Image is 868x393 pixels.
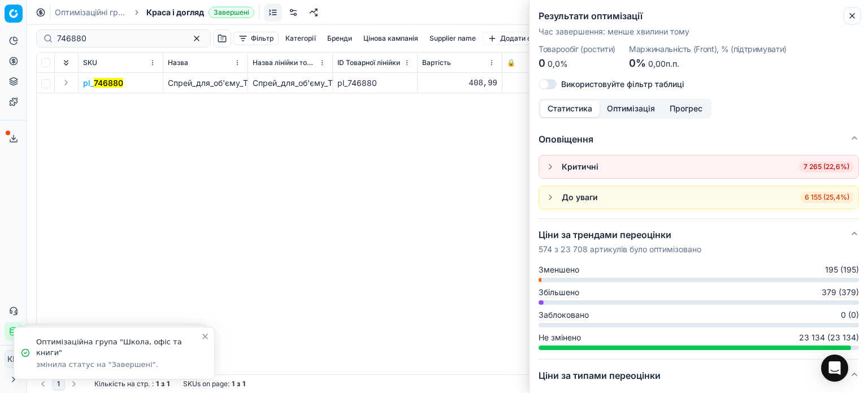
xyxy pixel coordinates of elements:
[59,76,73,89] button: Expand
[539,264,859,359] div: Ціни за трендами переоцінки574 з 23 708 артикулів було оптимізовано
[253,58,316,67] span: Назва лінійки товарів
[233,32,279,45] button: Фільтр
[422,77,497,89] div: 408,99
[800,192,854,203] span: 6 155 (25,4%)
[539,332,581,343] span: Не змінено
[161,379,164,388] strong: з
[94,379,150,388] span: Кількість на стр.
[799,161,854,172] span: 7 265 (22,6%)
[540,101,600,117] button: Статистика
[648,59,679,68] span: 0,00п.п.
[167,379,170,388] strong: 1
[209,7,254,18] span: Завершені
[539,360,859,391] button: Ціни за типами переоцінки
[821,355,848,382] div: Open Intercom Messenger
[425,32,480,45] button: Supplier name
[36,377,81,391] nav: pagination
[337,58,400,67] span: ID Товарної лінійки
[539,244,701,255] p: 574 з 23 708 артикулів було оптимізовано
[562,192,598,203] div: До уваги
[539,228,701,241] h5: Ціни за трендами переоцінки
[55,7,254,18] nav: breadcrumb
[5,350,23,368] button: КM
[841,309,859,321] span: 0 (0)
[198,330,212,343] button: Close toast
[242,379,245,388] strong: 1
[825,264,859,275] span: 195 (195)
[548,59,568,68] span: 0,0%
[822,287,859,298] span: 379 (379)
[539,155,859,218] div: Оповіщення
[600,101,662,117] button: Оптимізація
[539,45,615,53] dt: Товарообіг (ростити)
[59,56,73,70] button: Expand all
[156,379,159,388] strong: 1
[539,264,579,275] span: Зменшено
[168,78,571,88] span: Спрей_для_об'єму_Tigi_Bed_Head_Queen_For_A_Day_Thickening_Spray_for_Insane_Volume_&_Texture_284_г
[422,58,451,67] span: Вартість
[539,309,589,321] span: Заблоковано
[36,336,201,359] div: Оптимізаційна група "Школа, офіс та книги"
[36,377,50,391] button: Go to previous page
[183,379,229,388] span: SKUs on page :
[67,377,81,391] button: Go to next page
[359,32,423,45] button: Цінова кампанія
[539,57,545,69] span: 0
[799,332,859,343] span: 23 134 (23 134)
[83,58,97,67] span: SKU
[337,77,413,89] div: pl_746880
[561,80,684,88] label: Використовуйте фільтр таблиці
[562,161,598,172] div: Критичні
[168,58,188,67] span: Назва
[539,123,859,155] button: Оповіщення
[629,57,646,69] span: 0%
[146,7,204,18] span: Краса і догляд
[36,360,201,370] div: змінила статус на "Завершені".
[323,32,357,45] button: Бренди
[94,78,123,88] mark: 746880
[146,7,254,18] span: Краса і доглядЗавершені
[281,32,320,45] button: Категорії
[253,77,328,89] div: Спрей_для_об'єму_Tigi_Bed_Head_Queen_For_A_Day_Thickening_Spray_for_Insane_Volume_&_Texture_284_г
[232,379,235,388] strong: 1
[94,379,170,388] div: :
[5,351,22,368] span: КM
[483,32,554,45] button: Додати фільтр
[539,9,859,23] h2: Результати оптимізації
[662,101,710,117] button: Прогрес
[539,26,859,37] p: Час завершення : менше хвилини тому
[539,287,579,298] span: Збільшено
[52,377,65,391] button: 1
[237,379,240,388] strong: з
[57,33,181,44] input: Пошук по SKU або назві
[83,77,123,89] span: pl_
[539,219,859,264] button: Ціни за трендами переоцінки574 з 23 708 артикулів було оптимізовано
[507,58,515,67] span: 🔒
[83,77,123,89] button: pl_746880
[55,7,127,18] a: Оптимізаційні групи
[629,45,787,53] dt: Маржинальність (Front), % (підтримувати)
